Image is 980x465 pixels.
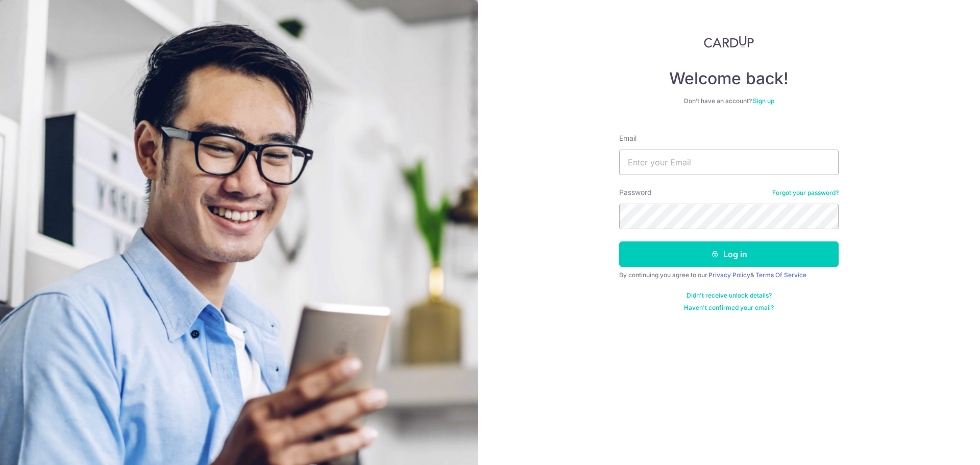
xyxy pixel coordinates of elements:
[772,189,839,197] a: Forgot your password?
[619,68,839,89] h4: Welcome back!
[755,271,806,279] a: Terms Of Service
[753,97,774,105] a: Sign up
[687,291,772,300] a: Didn't receive unlock details?
[619,133,636,143] label: Email
[619,241,839,267] button: Log in
[619,150,839,175] input: Enter your Email
[708,271,750,279] a: Privacy Policy
[619,271,839,279] div: By continuing you agree to our &
[619,97,839,105] div: Don’t have an account?
[619,187,652,198] label: Password
[704,36,754,48] img: CardUp Logo
[684,304,774,312] a: Haven't confirmed your email?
